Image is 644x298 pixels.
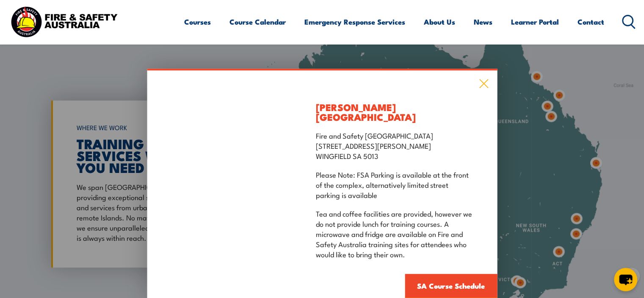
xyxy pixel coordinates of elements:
[316,208,474,259] p: Tea and coffee facilities are provided, however we do not provide lunch for training courses. A m...
[229,11,286,33] a: Course Calendar
[424,11,455,33] a: About Us
[316,169,474,200] p: Please Note: FSA Parking is available at the front of the complex, alternatively limited street p...
[511,11,559,33] a: Learner Portal
[316,130,474,161] p: Fire and Safety [GEOGRAPHIC_DATA] [STREET_ADDRESS][PERSON_NAME] WINGFIELD SA 5013
[578,11,604,33] a: Contact
[614,268,637,291] button: chat-button
[184,11,211,33] a: Courses
[474,11,492,33] a: News
[304,11,405,33] a: Emergency Response Services
[316,102,474,122] h3: [PERSON_NAME][GEOGRAPHIC_DATA]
